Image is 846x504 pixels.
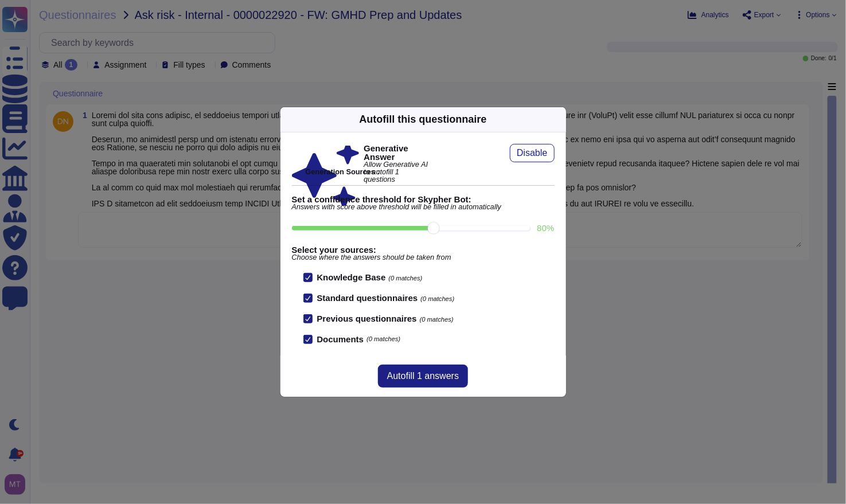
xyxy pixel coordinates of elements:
b: Previous questionnaires [317,314,417,323]
button: Disable [510,144,554,162]
span: (0 matches) [367,336,400,342]
label: 80 % [537,224,554,232]
b: Knowledge Base [317,272,386,282]
b: Documents [317,335,364,343]
span: Answers with score above threshold will be filled in automatically [292,204,555,211]
b: Generation Sources : [306,167,380,176]
b: Standard questionnaires [317,293,418,303]
span: Disable [517,149,547,158]
span: (0 matches) [389,275,423,282]
span: (0 matches) [420,295,454,302]
b: Select your sources: [292,245,555,254]
b: Set a confidence threshold for Skypher Bot: [292,195,555,204]
span: Allow Generative AI to autofill 1 questions [364,161,431,183]
span: (0 matches) [420,316,454,323]
b: Generative Answer [364,144,431,161]
span: Autofill 1 answers [387,372,459,381]
div: Autofill this questionnaire [359,112,486,127]
span: Choose where the answers should be taken from [292,254,555,261]
button: Autofill 1 answers [378,365,468,388]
